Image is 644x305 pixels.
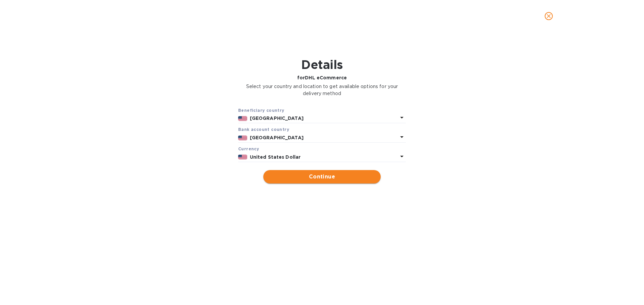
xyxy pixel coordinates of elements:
b: [GEOGRAPHIC_DATA] [250,116,304,121]
p: Select your country and location to get available options for your delivery method [238,83,406,97]
b: United States Dollar [250,154,301,160]
b: Bank account cоuntry [238,127,289,132]
img: US [238,116,247,121]
h1: Details [238,58,406,72]
span: Continue [269,173,375,181]
img: US [238,136,247,140]
b: Currency [238,146,259,151]
img: USD [238,155,247,159]
b: for DHL eCommerce [297,75,347,80]
button: close [541,8,557,24]
b: Beneficiary country [238,108,284,113]
button: Continue [263,170,381,183]
b: [GEOGRAPHIC_DATA] [250,135,304,140]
